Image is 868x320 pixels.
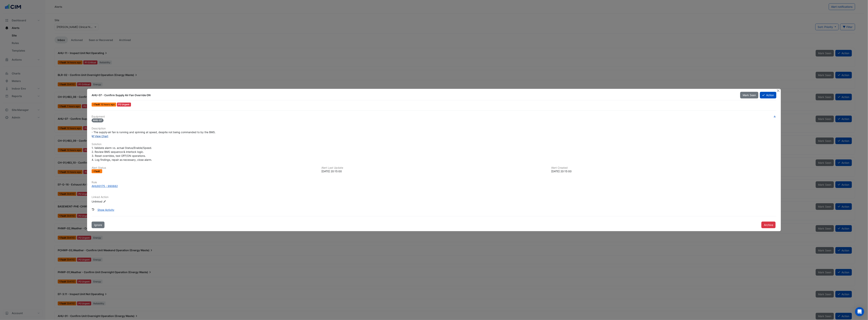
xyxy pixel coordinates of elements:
div: AHU-07 - Confirm Supply Air Fan Override ON [92,93,736,97]
span: - The supply‑air fan is running and spinning at speed, despite not being commanded to by the BMS. [92,131,216,134]
div: P2 Urgent [117,103,131,107]
a: View Chart [92,134,108,138]
div: AHU00175 - 990682 [92,184,118,188]
h6: Linked Action [92,196,777,199]
h6: Alert Created [551,166,776,169]
h6: Description [92,127,777,130]
span: Fault [94,103,101,106]
h6: Solution [92,143,777,146]
span: Mark Seen [743,94,756,97]
div: Open Intercom Messenger [855,307,864,316]
button: Show Activity [95,206,117,213]
button: Ignore [92,222,104,228]
button: Close [776,89,780,93]
h6: Rule [92,181,777,184]
div: [DATE] 20:15:00 [321,169,547,173]
button: Action [760,92,776,98]
div: [DATE] 20:15:00 [551,169,776,173]
span: Wed 03-Sep-2025 20:15 IST [101,103,115,106]
span: Ignore [94,223,102,226]
button: Mark Seen [740,92,758,98]
span: 1. Validate alarm vs. actual Status/Enable/Speed. 2. Review BMS sequence & interlock logic. 3. Re... [92,146,152,161]
button: Archive [761,222,776,228]
a: AHU00175 - 990682 [92,184,777,188]
div: Unlinked [92,199,137,203]
h6: Alert Status [92,166,317,169]
fa-icon: Edit Linked Action [103,200,106,203]
span: AHU-07 [92,118,104,122]
h6: Alert Last Update [321,166,547,169]
span: Fault [94,170,101,172]
h6: Equipment [92,115,777,118]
